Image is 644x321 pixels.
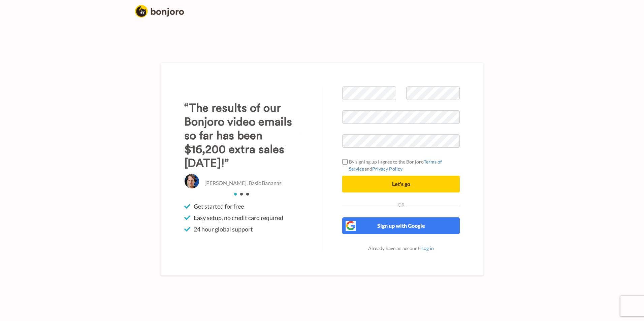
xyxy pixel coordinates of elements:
[396,203,406,207] span: Or
[349,159,442,172] a: Terms of Service
[194,214,283,222] span: Easy setup, no credit card required
[342,176,460,192] button: Let's go
[184,101,302,170] h3: “The results of our Bonjoro video emails so far has been $16,200 extra sales [DATE]!”
[368,245,434,251] span: Already have an account?
[421,245,434,251] a: Log in
[204,179,282,187] p: [PERSON_NAME], Basic Bananas
[342,158,460,172] label: By signing up I agree to the Bonjoro and
[194,202,244,210] span: Get started for free
[342,217,460,234] button: Sign up with Google
[342,159,348,165] input: By signing up I agree to the BonjoroTerms of ServiceandPrivacy Policy
[194,225,253,233] span: 24 hour global support
[392,181,410,187] span: Let's go
[184,174,199,189] img: Christo Hall, Basic Bananas
[377,222,425,229] span: Sign up with Google
[135,5,184,17] img: logo_full.png
[372,166,402,172] a: Privacy Policy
